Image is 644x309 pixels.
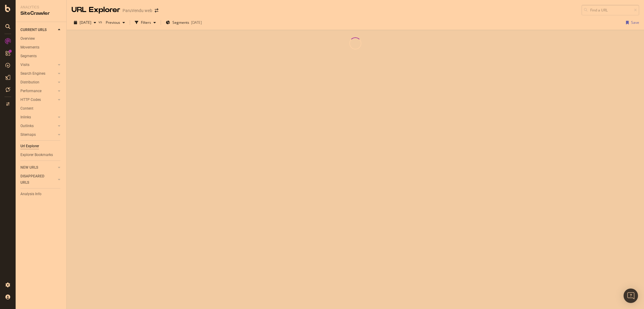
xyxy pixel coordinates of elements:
button: Segments[DATE] [163,18,204,27]
div: Movements [20,44,39,51]
a: Search Engines [20,70,56,77]
div: Outlinks [20,123,34,129]
a: Explorer Bookmarks [20,152,62,158]
div: SiteCrawler [20,10,62,17]
button: Previous [103,18,127,27]
a: DISAPPEARED URLS [20,173,56,186]
div: Sitemaps [20,132,36,138]
div: Segments [20,53,37,59]
div: Content [20,105,33,112]
a: Performance [20,88,56,94]
a: Movements [20,44,62,51]
div: ParuVendu web [123,8,152,14]
a: Analysis Info [20,191,62,197]
div: Save [631,20,639,25]
div: Search Engines [20,70,45,77]
a: Sitemaps [20,132,56,138]
div: Analytics [20,5,62,10]
a: HTTP Codes [20,97,56,103]
button: Filters [132,18,158,27]
div: CURRENT URLS [20,27,47,33]
div: HTTP Codes [20,97,41,103]
span: Previous [103,20,120,25]
div: Filters [141,20,151,25]
a: Segments [20,53,62,59]
span: vs [99,19,103,24]
div: URL Explorer [71,5,120,15]
a: Outlinks [20,123,56,129]
div: DISAPPEARED URLS [20,173,51,186]
a: Inlinks [20,114,56,120]
div: Performance [20,88,41,94]
a: Visits [20,62,56,68]
div: arrow-right-arrow-left [155,8,158,13]
div: Overview [20,36,35,42]
div: Analysis Info [20,191,41,197]
span: 2025 Sep. 23rd [80,20,91,25]
a: Url Explorer [20,143,62,149]
span: Segments [172,20,189,25]
div: Visits [20,62,29,68]
a: CURRENT URLS [20,27,56,33]
div: Url Explorer [20,143,39,149]
div: NEW URLS [20,164,38,171]
button: Save [624,18,639,27]
a: Content [20,105,62,112]
div: Inlinks [20,114,31,120]
a: Overview [20,36,62,42]
a: Distribution [20,79,56,86]
div: Open Intercom Messenger [624,289,638,303]
a: NEW URLS [20,164,56,171]
div: Explorer Bookmarks [20,152,53,158]
div: [DATE] [191,20,202,25]
input: Find a URL [582,5,639,15]
div: Distribution [20,79,39,86]
button: [DATE] [71,18,99,27]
